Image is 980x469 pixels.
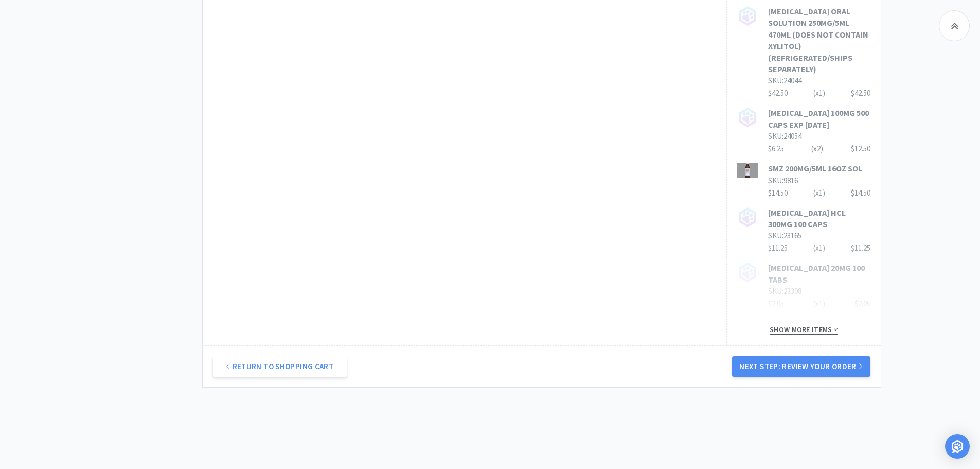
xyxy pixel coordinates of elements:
[768,231,801,240] span: SKU: 23165
[813,187,825,199] div: (x 1 )
[768,143,870,155] div: $6.25
[851,87,870,99] div: $42.50
[213,356,347,377] a: Return to Shopping Cart
[737,163,758,178] img: 4a3ab4dcfc204b4d8cc508fa8ef43b0d_284202.jpeg
[811,143,823,155] div: (x 2 )
[770,325,838,335] span: Show more items
[737,6,758,26] img: no_image.png
[768,87,870,99] div: $42.50
[945,434,970,459] div: Open Intercom Messenger
[768,107,870,130] h3: [MEDICAL_DATA] 100MG 500 CAPS EXP [DATE]
[768,187,870,199] div: $14.50
[732,356,870,377] button: Next Step: Review Your Order
[737,207,758,228] img: no_image.png
[813,87,825,99] div: (x 1 )
[851,143,870,155] div: $12.50
[768,76,801,85] span: SKU: 24044
[851,187,870,199] div: $14.50
[768,207,870,230] h3: [MEDICAL_DATA] HCL 300MG 100 CAPS
[768,6,870,75] h3: [MEDICAL_DATA] ORAL SOLUTION 250MG/5ML 470ML (DOES NOT CONTAIN XYLITOL) (REFRIGERATED/SHIPS SEPAR...
[768,163,870,174] h3: SMZ 200MG/5ML 16OZ SOL
[737,107,758,128] img: no_image.png
[768,131,801,141] span: SKU: 24054
[768,176,798,185] span: SKU: 9816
